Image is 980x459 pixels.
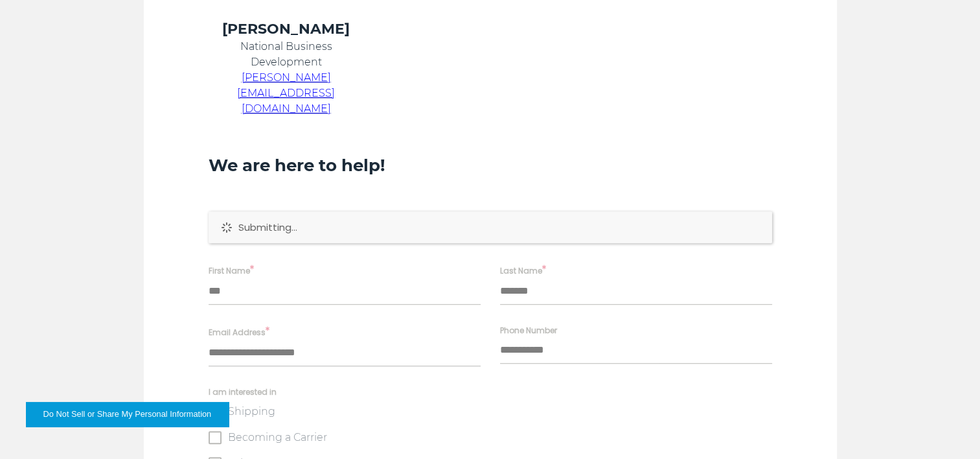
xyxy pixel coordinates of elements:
button: Do Not Sell or Share My Personal Information [26,402,229,427]
a: [PERSON_NAME][EMAIL_ADDRESS][DOMAIN_NAME] [237,71,335,115]
p: Submitting... [238,221,759,234]
h3: We are here to help! [209,154,772,176]
h4: [PERSON_NAME] [209,19,364,39]
p: National Business Development [209,39,364,70]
